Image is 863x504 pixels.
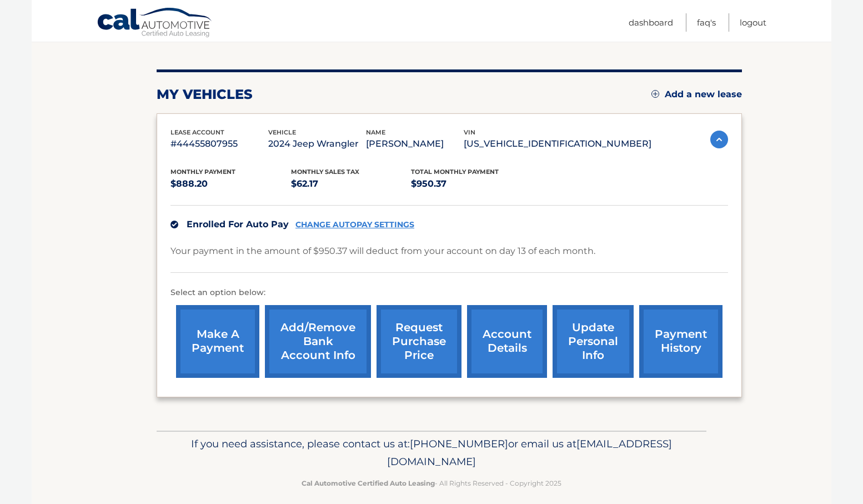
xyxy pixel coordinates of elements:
[170,221,178,228] img: check.svg
[291,168,359,176] span: Monthly sales Tax
[651,89,742,100] a: Add a new lease
[170,168,235,176] span: Monthly Payment
[170,176,291,192] p: $888.20
[295,220,414,229] a: CHANGE AUTOPAY SETTINGS
[629,13,673,32] a: Dashboard
[464,136,651,152] p: [US_VEHICLE_IDENTIFICATION_NUMBER]
[97,7,213,39] a: Cal Automotive
[464,128,475,136] span: vin
[639,305,722,378] a: payment history
[377,305,461,378] a: request purchase price
[187,219,289,229] span: Enrolled For Auto Pay
[268,128,296,136] span: vehicle
[740,13,766,32] a: Logout
[553,305,634,378] a: update personal info
[411,176,531,192] p: $950.37
[170,243,595,259] p: Your payment in the amount of $950.37 will deduct from your account on day 13 of each month.
[467,305,547,378] a: account details
[170,136,268,152] p: #44455807955
[697,13,716,32] a: FAQ's
[366,128,385,136] span: name
[176,305,259,378] a: make a payment
[164,477,699,489] p: - All Rights Reserved - Copyright 2025
[411,168,499,176] span: Total Monthly Payment
[170,286,728,300] p: Select an option below:
[268,136,366,152] p: 2024 Jeep Wrangler
[710,131,728,148] img: accordion-active.svg
[302,479,435,487] strong: Cal Automotive Certified Auto Leasing
[157,86,253,103] h2: my vehicles
[170,128,224,136] span: lease account
[410,437,508,450] span: [PHONE_NUMBER]
[651,90,659,98] img: add.svg
[164,435,699,471] p: If you need assistance, please contact us at: or email us at
[265,305,371,378] a: Add/Remove bank account info
[291,176,412,192] p: $62.17
[366,136,464,152] p: [PERSON_NAME]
